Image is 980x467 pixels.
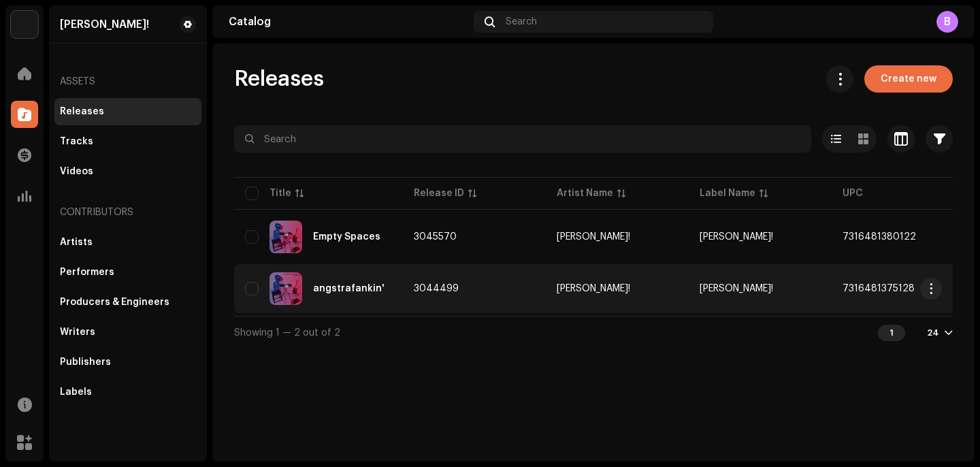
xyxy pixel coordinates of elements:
[557,284,678,293] span: Fank!
[700,187,755,200] div: Label Name
[60,136,93,147] div: Tracks
[878,325,905,341] div: 1
[60,166,93,177] div: Videos
[54,319,201,346] re-m-nav-item: Writers
[229,16,468,27] div: Catalog
[60,237,93,248] div: Artists
[313,284,385,293] div: angstrafankin'
[54,65,201,98] re-a-nav-header: Assets
[269,187,291,200] div: Title
[60,106,104,117] div: Releases
[60,19,149,30] div: Fank!
[54,196,201,229] re-a-nav-header: Contributors
[414,284,459,293] span: 3044499
[557,284,630,293] div: [PERSON_NAME]!
[269,272,302,305] img: 1ff1b90c-1c7e-461d-919b-3145c394b573
[234,125,811,152] input: Search
[881,65,936,93] span: Create new
[557,232,678,242] span: Fank!
[54,98,201,125] re-m-nav-item: Releases
[60,327,95,338] div: Writers
[936,11,958,33] div: B
[11,11,38,38] img: 4d355f5d-9311-46a2-b30d-525bdb8252bf
[60,267,114,278] div: Performers
[54,229,201,256] re-m-nav-item: Artists
[557,187,613,200] div: Artist Name
[700,232,773,242] span: Fank!
[313,232,380,242] div: Empty Spaces
[54,379,201,406] re-m-nav-item: Labels
[700,284,773,293] span: Fank!
[927,327,939,338] div: 24
[234,328,340,338] span: Showing 1 — 2 out of 2
[843,232,916,242] span: 7316481380122
[864,65,953,93] button: Create new
[414,232,457,242] span: 3045570
[843,284,915,293] span: 7316481375128
[414,187,464,200] div: Release ID
[54,128,201,155] re-m-nav-item: Tracks
[60,297,169,308] div: Producers & Engineers
[54,289,201,316] re-m-nav-item: Producers & Engineers
[506,16,537,27] span: Search
[60,387,92,398] div: Labels
[557,232,630,242] div: [PERSON_NAME]!
[269,221,302,253] img: 8e80f17e-72e3-414c-a8ec-7e0ca6d767dd
[234,65,324,93] span: Releases
[60,357,111,368] div: Publishers
[54,259,201,286] re-m-nav-item: Performers
[54,349,201,376] re-m-nav-item: Publishers
[54,158,201,185] re-m-nav-item: Videos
